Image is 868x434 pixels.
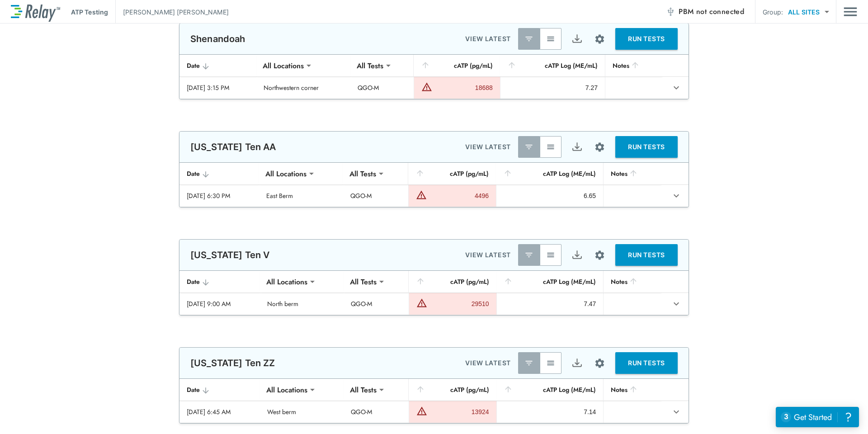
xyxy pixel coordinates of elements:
[611,276,654,287] div: Notes
[615,136,678,158] button: RUN TESTS
[260,293,344,315] td: North berm
[503,168,596,179] div: cATP Log (ME/mL)
[187,83,249,92] div: [DATE] 3:15 PM
[504,299,596,308] div: 7.47
[679,5,744,18] span: PBM
[343,185,408,207] td: QGO-M
[256,57,310,75] div: All Locations
[571,358,583,369] img: Export Icon
[260,381,314,399] div: All Locations
[71,7,108,17] p: ATP Testing
[613,60,655,71] div: Notes
[611,384,654,395] div: Notes
[415,168,489,179] div: cATP (pg/mL)
[179,163,689,207] table: sticky table
[594,250,605,261] img: Settings Icon
[344,273,383,291] div: All Tests
[123,7,229,17] p: [PERSON_NAME] [PERSON_NAME]
[465,33,511,44] p: VIEW LATEST
[662,3,748,21] button: PBM not connected
[179,271,689,315] table: sticky table
[179,55,689,99] table: sticky table
[465,250,511,260] p: VIEW LATEST
[669,296,684,311] button: expand row
[588,135,612,159] button: Site setup
[588,27,612,51] button: Site setup
[11,2,60,22] img: LuminUltra Relay
[696,6,744,17] span: not connected
[588,243,612,267] button: Site setup
[179,55,256,77] th: Date
[546,359,555,368] img: View All
[666,7,675,16] img: Offline Icon
[429,299,489,308] div: 29510
[190,250,269,260] p: [US_STATE] Ten V
[187,299,253,308] div: [DATE] 9:00 AM
[571,33,583,45] img: Export Icon
[416,406,427,416] img: Warning
[256,77,350,99] td: Northwestern corner
[416,276,489,287] div: cATP (pg/mL)
[524,142,533,151] img: Latest
[594,142,605,153] img: Settings Icon
[350,77,414,99] td: QGO-M
[429,407,489,416] div: 13924
[594,33,605,45] img: Settings Icon
[524,359,533,368] img: Latest
[615,28,678,50] button: RUN TESTS
[566,136,588,158] button: Export
[260,401,344,423] td: West berm
[571,250,583,261] img: Export Icon
[571,142,583,153] img: Export Icon
[259,165,313,183] div: All Locations
[344,401,408,423] td: QGO-M
[260,273,314,291] div: All Locations
[343,165,382,183] div: All Tests
[566,352,588,374] button: Export
[669,404,684,420] button: expand row
[465,142,511,152] p: VIEW LATEST
[524,34,533,43] img: Latest
[421,81,432,92] img: Warning
[669,80,684,95] button: expand row
[669,188,684,203] button: expand row
[416,297,427,308] img: Warning
[179,379,689,423] table: sticky table
[844,3,857,20] img: Drawer Icon
[615,352,678,374] button: RUN TESTS
[421,60,492,71] div: cATP (pg/mL)
[594,358,605,369] img: Settings Icon
[179,163,259,185] th: Date
[350,57,390,75] div: All Tests
[546,142,555,151] img: View All
[504,191,596,200] div: 6.65
[504,384,596,395] div: cATP Log (ME/mL)
[187,191,252,200] div: [DATE] 6:30 PM
[504,276,596,287] div: cATP Log (ME/mL)
[190,33,245,44] p: Shenandoah
[546,34,555,43] img: View All
[179,379,260,401] th: Date
[566,244,588,266] button: Export
[465,358,511,368] p: VIEW LATEST
[508,83,598,92] div: 7.27
[416,384,489,395] div: cATP (pg/mL)
[190,142,276,152] p: [US_STATE] Ten AA
[588,351,612,375] button: Site setup
[179,271,260,293] th: Date
[190,358,275,368] p: [US_STATE] Ten ZZ
[434,83,492,92] div: 18688
[844,3,857,20] button: Main menu
[615,244,678,266] button: RUN TESTS
[763,7,783,17] p: Group:
[566,28,588,50] button: Export
[187,407,253,416] div: [DATE] 6:45 AM
[507,60,598,71] div: cATP Log (ME/mL)
[611,168,654,179] div: Notes
[429,191,489,200] div: 4496
[546,250,555,259] img: View All
[504,407,596,416] div: 7.14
